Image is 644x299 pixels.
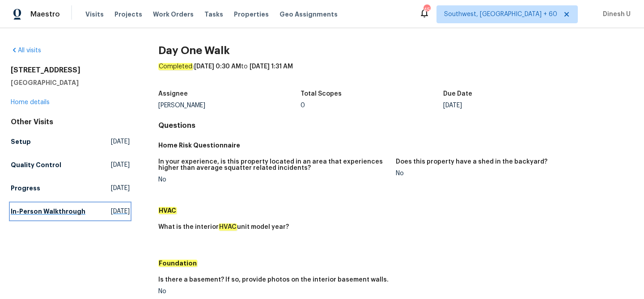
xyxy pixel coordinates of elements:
[396,159,547,165] h5: Does this property have a shed in the backyard?
[301,102,443,109] div: 0
[301,91,342,97] h5: Total Scopes
[158,46,633,55] h2: Day One Walk
[85,10,104,19] span: Visits
[11,99,50,105] a: Home details
[11,184,40,193] h5: Progress
[11,160,61,169] h5: Quality Control
[158,277,389,283] h5: Is there a basement? If so, provide photos on the interior basement walls.
[158,207,177,214] em: HVAC
[234,10,269,19] span: Properties
[11,47,41,54] a: All visits
[11,66,130,75] h2: [STREET_ADDRESS]
[114,10,142,19] span: Projects
[204,11,223,17] span: Tasks
[153,10,194,19] span: Work Orders
[11,207,85,216] h5: In-Person Walkthrough
[158,62,633,85] div: : to
[158,288,389,295] div: No
[443,91,472,97] h5: Due Date
[158,102,301,109] div: [PERSON_NAME]
[11,180,130,196] a: Progress[DATE]
[396,170,626,177] div: No
[11,137,31,146] h5: Setup
[11,157,130,173] a: Quality Control[DATE]
[111,160,130,169] span: [DATE]
[158,141,633,150] h5: Home Risk Questionnaire
[111,184,130,193] span: [DATE]
[158,121,633,130] h4: Questions
[11,78,130,87] h5: [GEOGRAPHIC_DATA]
[158,91,188,97] h5: Assignee
[158,63,193,70] em: Completed
[194,63,241,70] span: [DATE] 0:30 AM
[30,10,60,19] span: Maestro
[11,134,130,150] a: Setup[DATE]
[424,5,430,14] div: 454
[111,137,130,146] span: [DATE]
[219,223,237,231] em: HVAC
[250,63,293,70] span: [DATE] 1:31 AM
[444,10,557,19] span: Southwest, [GEOGRAPHIC_DATA] + 60
[443,102,586,109] div: [DATE]
[158,159,389,171] h5: In your experience, is this property located in an area that experiences higher than average squa...
[158,224,289,230] h5: What is the interior unit model year?
[11,203,130,219] a: In-Person Walkthrough[DATE]
[280,10,338,19] span: Geo Assignments
[158,260,197,267] em: Foundation
[11,118,130,126] div: Other Visits
[111,207,130,216] span: [DATE]
[158,177,389,183] div: No
[599,10,631,19] span: Dinesh U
